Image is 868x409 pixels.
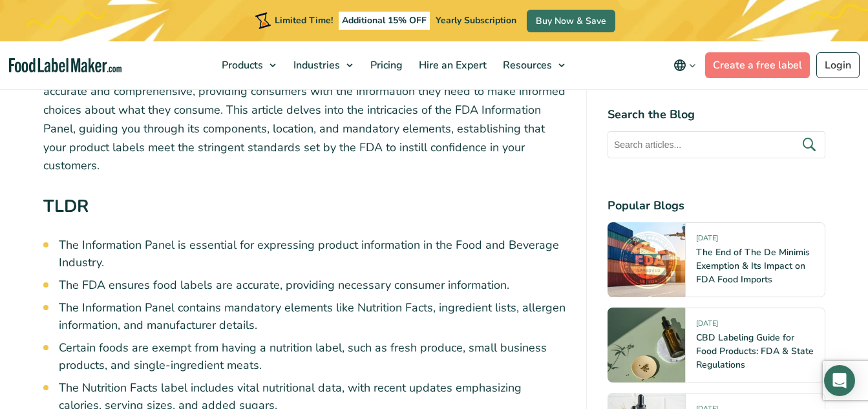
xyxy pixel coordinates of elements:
div: Open Intercom Messenger [824,365,855,396]
input: Search articles... [608,131,825,158]
span: [DATE] [696,319,718,333]
span: Pricing [366,58,404,72]
span: Hire an Expert [415,58,488,72]
a: Buy Now & Save [527,10,615,32]
a: Create a free label [705,52,810,78]
span: Products [218,58,264,72]
span: Limited Time! [275,14,333,26]
h4: Search the Blog [608,106,825,123]
a: CBD Labeling Guide for Food Products: FDA & State Regulations [696,331,814,371]
span: Additional 15% OFF [339,12,430,30]
a: Login [816,52,860,78]
li: Certain foods are exempt from having a nutrition label, such as fresh produce, small business pro... [59,339,566,374]
a: Hire an Expert [411,41,492,89]
p: The clarity and accuracy of product labeling are vital in the Food and Beverage Industry and the ... [43,26,566,175]
li: The Information Panel is essential for expressing product information in the Food and Beverage In... [59,236,566,271]
a: Resources [495,41,571,89]
a: Products [214,41,282,89]
a: Pricing [363,41,408,89]
h4: Popular Blogs [608,197,825,215]
strong: TLDR [43,194,89,218]
span: Yearly Subscription [436,14,516,26]
a: The End of The De Minimis Exemption & Its Impact on FDA Food Imports [696,246,810,286]
span: Industries [290,58,341,72]
span: [DATE] [696,233,718,248]
li: The Information Panel contains mandatory elements like Nutrition Facts, ingredient lists, allerge... [59,299,566,334]
span: Resources [499,58,553,72]
a: Industries [286,41,359,89]
li: The FDA ensures food labels are accurate, providing necessary consumer information. [59,277,566,294]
